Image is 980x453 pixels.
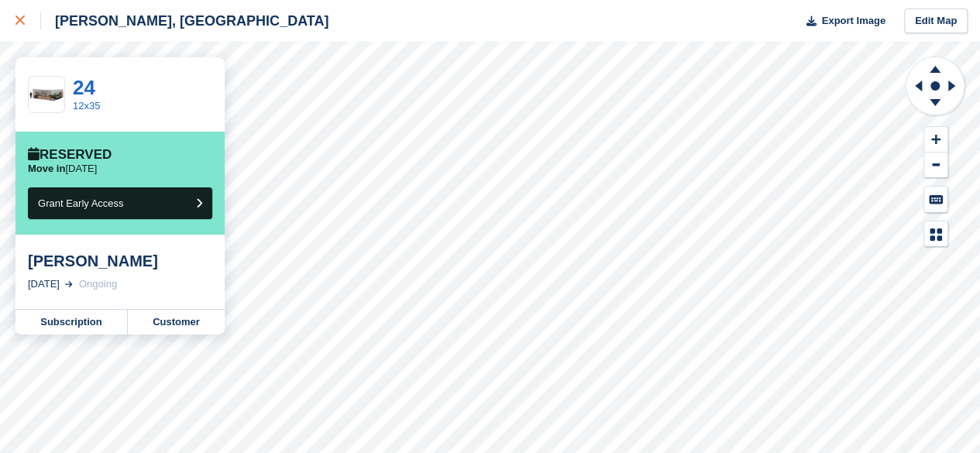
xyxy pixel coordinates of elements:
[924,153,947,178] button: Zoom Out
[924,187,947,212] button: Keyboard Shortcuts
[821,13,885,29] span: Export Image
[41,12,328,30] div: [PERSON_NAME], [GEOGRAPHIC_DATA]
[128,310,225,335] a: Customer
[28,276,60,292] div: [DATE]
[28,163,97,175] p: [DATE]
[28,252,212,270] div: [PERSON_NAME]
[38,197,124,209] span: Grant Early Access
[15,310,128,335] a: Subscription
[797,9,885,34] button: Export Image
[65,281,73,287] img: arrow-right-light-icn-cde0832a797a2874e46488d9cf13f60e5c3a73dbe684e267c42b8395dfbc2abf.svg
[28,187,212,219] button: Grant Early Access
[28,147,112,163] div: Reserved
[924,127,947,153] button: Zoom In
[79,276,117,292] div: Ongoing
[29,81,64,108] img: 400-sqft-unit%20(1).jpg
[28,163,65,174] span: Move in
[73,100,100,112] a: 12x35
[924,221,947,247] button: Map Legend
[904,9,968,34] a: Edit Map
[73,76,95,99] a: 24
